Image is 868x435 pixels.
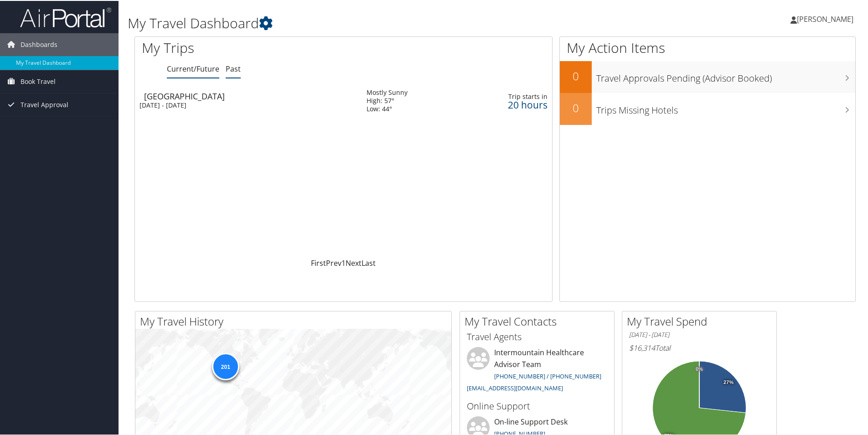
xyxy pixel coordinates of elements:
a: 1 [341,257,346,267]
a: Past [226,63,241,73]
a: [EMAIL_ADDRESS][DOMAIN_NAME] [467,383,563,391]
span: Travel Approval [21,93,68,115]
div: 20 hours [472,100,548,108]
div: [GEOGRAPHIC_DATA] [144,91,357,99]
div: High: 57° [367,96,408,104]
span: $16,314 [629,342,655,352]
a: 0Trips Missing Hotels [560,92,855,124]
div: Trip starts in [472,92,548,100]
div: [DATE] - [DATE] [139,100,353,109]
h2: 0 [560,99,592,115]
a: Next [346,257,362,267]
h1: My Trips [142,37,372,57]
a: Prev [326,257,341,267]
img: airportal-logo.png [20,6,111,27]
span: Dashboards [21,32,57,55]
div: Mostly Sunny [367,88,408,96]
a: Last [362,257,376,267]
a: First [311,257,326,267]
h3: Travel Agents [467,330,607,342]
div: 201 [212,352,239,379]
span: [PERSON_NAME] [797,13,853,23]
a: Current/Future [167,63,219,73]
h2: 0 [560,67,592,83]
h2: My Travel History [140,313,451,328]
h2: My Travel Spend [627,313,776,328]
h6: [DATE] - [DATE] [629,330,770,338]
h3: Travel Approvals Pending (Advisor Booked) [596,67,855,84]
a: [PHONE_NUMBER] / [PHONE_NUMBER] [494,371,601,379]
li: Intermountain Healthcare Advisor Team [462,346,612,395]
div: Low: 44° [367,104,408,112]
a: 0Travel Approvals Pending (Advisor Booked) [560,60,855,92]
tspan: 27% [723,379,734,384]
a: [PERSON_NAME] [790,5,863,32]
tspan: 0% [696,366,703,371]
h3: Trips Missing Hotels [596,98,855,116]
h1: My Action Items [560,37,855,57]
h1: My Travel Dashboard [128,13,618,32]
span: Book Travel [21,69,56,92]
h6: Total [629,342,770,352]
h2: My Travel Contacts [465,313,614,328]
h3: Online Support [467,399,607,412]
